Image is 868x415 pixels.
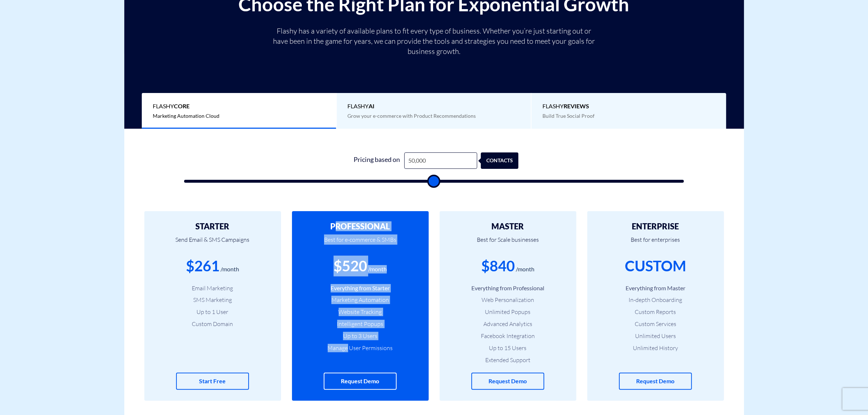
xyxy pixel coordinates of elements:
li: In-depth Onboarding [598,296,713,304]
p: Best for Scale businesses [451,231,565,256]
li: Unlimited Users [598,332,713,340]
li: Facebook Integration [451,332,565,340]
b: Core [174,102,190,109]
div: $261 [186,256,219,276]
h2: PROFESSIONAL [303,222,418,231]
div: /month [516,265,534,274]
b: REVIEWS [564,102,589,109]
b: AI [369,102,375,109]
a: Request Demo [471,373,544,390]
h2: MASTER [451,222,565,231]
li: Web Personalization [451,296,565,304]
div: $840 [481,256,515,276]
div: contacts [485,152,523,169]
p: Best for e-commerce & SMBs [303,231,418,256]
li: Up to 15 Users [451,344,565,352]
span: Flashy [542,102,715,110]
p: Flashy has a variety of available plans to fit every type of business. Whether you’re just starti... [270,26,598,57]
div: /month [221,265,239,274]
p: Send Email & SMS Campaigns [155,231,270,256]
li: Everything from Professional [451,284,565,292]
span: Grow your e-commerce with Product Recommendations [348,113,476,119]
a: Request Demo [324,373,397,390]
li: Intelligent Popups [303,320,418,328]
div: CUSTOM [625,256,686,276]
span: Flashy [348,102,520,110]
li: Everything from Starter [303,284,418,292]
a: Request Demo [619,373,692,390]
li: Advanced Analytics [451,320,565,328]
div: $520 [334,256,367,276]
li: Custom Reports [598,308,713,316]
li: Marketing Automation [303,296,418,304]
li: Everything from Master [598,284,713,292]
h2: STARTER [155,222,270,231]
p: Best for enterprises [598,231,713,256]
div: /month [368,265,387,274]
span: Flashy [153,102,325,110]
li: Custom Services [598,320,713,328]
li: Website Tracking [303,308,418,316]
li: Email Marketing [155,284,270,292]
span: Build True Social Proof [542,113,595,119]
div: Pricing based on [350,152,404,169]
li: Manage User Permissions [303,344,418,352]
li: Custom Domain [155,320,270,328]
span: Marketing Automation Cloud [153,113,219,119]
a: Start Free [176,373,249,390]
li: Unlimited Popups [451,308,565,316]
li: Unlimited History [598,344,713,352]
h2: ENTERPRISE [598,222,713,231]
li: Up to 3 Users [303,332,418,340]
li: Extended Support [451,356,565,364]
li: SMS Marketing [155,296,270,304]
li: Up to 1 User [155,308,270,316]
